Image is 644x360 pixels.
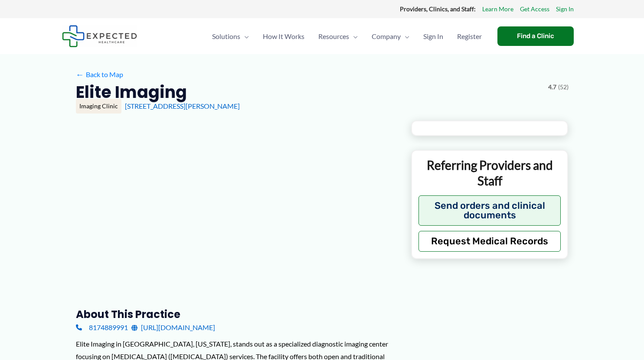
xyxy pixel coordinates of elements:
[311,21,365,52] a: ResourcesMenu Toggle
[263,21,304,52] span: How It Works
[450,21,489,52] a: Register
[240,21,249,52] span: Menu Toggle
[457,21,482,52] span: Register
[76,99,121,114] div: Imaging Clinic
[365,21,416,52] a: CompanyMenu Toggle
[76,321,128,334] a: 8174889991
[256,21,311,52] a: How It Works
[520,3,549,15] a: Get Access
[400,5,476,13] strong: Providers, Clinics, and Staff:
[556,3,574,15] a: Sign In
[205,21,256,52] a: SolutionsMenu Toggle
[482,3,513,15] a: Learn More
[318,21,349,52] span: Resources
[212,21,240,52] span: Solutions
[76,81,187,103] h2: Elite Imaging
[76,70,84,78] span: ←
[497,26,574,46] a: Find a Clinic
[125,102,240,110] a: [STREET_ADDRESS][PERSON_NAME]
[76,308,397,321] h3: About this practice
[423,21,443,52] span: Sign In
[558,81,569,93] span: (52)
[76,68,123,81] a: ←Back to Map
[131,321,215,334] a: [URL][DOMAIN_NAME]
[401,21,409,52] span: Menu Toggle
[418,231,561,252] button: Request Medical Records
[62,25,137,47] img: Expected Healthcare Logo - side, dark font, small
[548,81,556,93] span: 4.7
[205,21,489,52] nav: Primary Site Navigation
[372,21,401,52] span: Company
[418,157,561,189] p: Referring Providers and Staff
[418,195,561,226] button: Send orders and clinical documents
[349,21,358,52] span: Menu Toggle
[416,21,450,52] a: Sign In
